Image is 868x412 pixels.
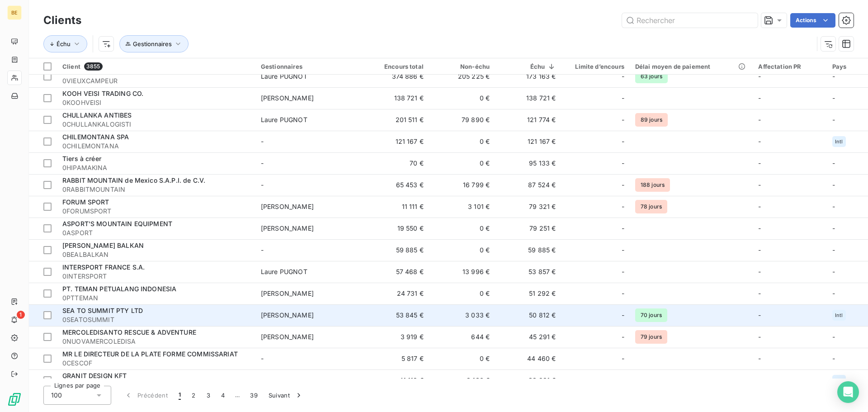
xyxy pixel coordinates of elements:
td: 5 817 € [363,348,429,369]
span: … [230,388,245,403]
span: Tiers à créer [62,155,101,162]
button: 3 [201,386,216,405]
span: - [622,246,624,255]
td: 79 890 € [429,109,495,131]
span: [PERSON_NAME] [261,333,314,341]
td: 50 812 € [495,304,561,326]
td: 201 511 € [363,109,429,131]
span: [PERSON_NAME] [261,311,314,319]
span: - [832,72,835,80]
td: 13 996 € [429,261,495,283]
span: 70 jours [635,308,667,322]
span: - [832,289,835,297]
span: - [622,115,624,124]
td: 51 292 € [495,283,561,304]
span: 63 jours [635,70,668,83]
span: Intl [835,139,843,144]
button: 1 [173,386,186,405]
span: - [622,180,624,189]
span: - [832,246,835,254]
span: - [622,267,624,276]
span: [PERSON_NAME] BALKAN [62,242,144,249]
img: Logo LeanPay [7,392,22,407]
td: 79 321 € [495,196,561,218]
td: 24 731 € [363,283,429,304]
td: 87 524 € [495,174,561,196]
td: 0 € [429,348,495,369]
span: 1 [179,391,181,400]
span: 0HIPAMAKINA [62,163,250,172]
div: Pays [832,63,863,70]
span: [PERSON_NAME] [261,224,314,232]
span: - [261,137,264,145]
span: - [261,159,264,167]
td: 59 885 € [495,239,561,261]
span: - [622,94,624,103]
span: - [758,289,761,297]
td: 121 774 € [495,109,561,131]
span: - [758,224,761,232]
span: ASPORT'S MOUNTAIN EQUIPMENT [62,220,172,227]
span: - [758,268,761,275]
td: 0 € [429,87,495,109]
div: Délai moyen de paiement [635,63,748,70]
td: 173 163 € [495,66,561,87]
span: FORUM SPORT [62,198,109,206]
td: 65 453 € [363,174,429,196]
div: Affectation PR [758,63,821,70]
span: - [622,224,624,233]
span: - [622,72,624,81]
span: 0ASPORT [62,228,250,237]
span: Laure PUGNOT [261,116,307,123]
span: - [832,224,835,232]
span: - [261,376,264,384]
input: Rechercher [622,13,758,28]
span: [PERSON_NAME] [261,289,314,297]
span: - [622,202,624,211]
span: SEA TO SUMMIT PTY LTD [62,307,143,314]
span: 0RABBITMOUNTAIN [62,185,250,194]
span: - [832,333,835,341]
span: - [622,354,624,363]
span: 78 jours [635,200,667,213]
td: 121 167 € [363,131,429,152]
td: 3 101 € [429,196,495,218]
td: 644 € [429,326,495,348]
button: Suivant [263,386,309,405]
td: 3 919 € [363,326,429,348]
span: Laure PUGNOT [261,72,307,80]
button: 2 [186,386,201,405]
td: 19 550 € [363,218,429,239]
span: - [758,333,761,341]
span: - [261,181,264,189]
span: - [832,203,835,210]
span: - [261,246,264,254]
span: - [758,355,761,362]
span: Intl [835,378,843,383]
td: 0 € [429,218,495,239]
div: Non-échu [434,63,490,70]
span: - [832,181,835,189]
span: 0NUOVAMERCOLEDISA [62,337,250,346]
span: - [758,94,761,102]
span: CHILEMONTANA SPA [62,133,129,141]
td: 45 291 € [495,326,561,348]
span: - [758,376,761,384]
span: - [758,116,761,123]
td: 2 130 € [429,369,495,391]
td: 53 857 € [495,261,561,283]
span: - [758,72,761,80]
button: 39 [245,386,263,405]
div: Encours total [368,63,424,70]
span: 79 jours [635,330,667,344]
span: - [832,116,835,123]
span: 1 [17,311,25,319]
td: 11 111 € [363,196,429,218]
span: 0CESCOF [62,359,250,368]
span: - [622,332,624,341]
td: 53 845 € [363,304,429,326]
span: - [622,289,624,298]
span: - [758,246,761,254]
div: Gestionnaires [261,63,358,70]
span: MERCOLEDISANTO RESCUE & ADVENTURE [62,328,196,336]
